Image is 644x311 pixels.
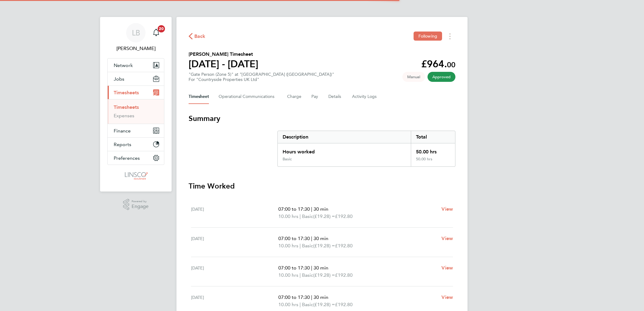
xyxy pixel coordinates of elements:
span: 10.00 hrs [278,272,298,278]
h3: Time Worked [189,181,455,191]
span: (£19.28) = [313,272,335,278]
span: View [441,265,453,271]
a: View [441,264,453,272]
span: View [441,206,453,212]
div: Description [278,131,411,143]
span: £192.80 [335,243,353,249]
button: Back [189,32,206,40]
span: 10.00 hrs [278,302,298,307]
span: £192.80 [335,272,353,278]
span: View [441,236,453,241]
span: This timesheet has been approved. [428,72,455,82]
span: 30 min [314,294,328,300]
span: Preferences [114,155,140,161]
a: View [441,294,453,301]
span: Timesheets [114,90,139,95]
span: | [300,213,301,219]
span: Basic [302,272,313,279]
span: Jobs [114,76,124,82]
span: 00 [447,60,455,69]
a: Powered byEngage [123,199,149,210]
button: Following [414,32,442,41]
div: [DATE] [191,294,278,308]
button: Pay [311,89,319,104]
div: 50.00 hrs [411,157,455,166]
button: Jobs [108,72,164,85]
span: 20 [158,25,165,32]
div: Summary [277,131,455,167]
span: Network [114,62,133,68]
div: Hours worked [278,143,411,157]
span: Basic [302,213,313,220]
span: (£19.28) = [313,213,335,219]
span: Engage [132,204,149,209]
span: 07:00 to 17:30 [278,236,310,241]
button: Reports [108,138,164,151]
h2: [PERSON_NAME] Timesheet [189,51,258,58]
span: 30 min [314,206,328,212]
div: Basic [283,157,292,162]
div: Total [411,131,455,143]
span: 30 min [314,265,328,271]
span: This timesheet was manually created. [402,72,425,82]
button: Finance [108,124,164,137]
span: 07:00 to 17:30 [278,265,310,271]
span: View [441,294,453,300]
span: (£19.28) = [313,302,335,307]
a: 20 [150,23,162,42]
span: LB [132,29,140,37]
span: Reports [114,142,131,147]
div: For "Countryside Properties UK Ltd" [189,77,334,82]
button: Operational Communications [219,89,277,104]
span: 30 min [314,236,328,241]
span: Powered by [132,199,149,204]
button: Charge [287,89,302,104]
span: | [300,243,301,249]
span: 10.00 hrs [278,243,298,249]
h3: Summary [189,114,455,123]
a: Expenses [114,113,134,119]
span: Lauren Butler [107,45,164,52]
button: Details [328,89,342,104]
div: Timesheets [108,99,164,124]
span: Basic [302,242,313,249]
div: [DATE] [191,264,278,279]
span: | [311,294,312,300]
span: Back [194,33,206,40]
span: £192.80 [335,302,353,307]
button: Timesheet [189,89,209,104]
div: "Gate Person (Zone 5)" at "[GEOGRAPHIC_DATA] ([GEOGRAPHIC_DATA])" [189,72,334,82]
div: [DATE] [191,235,278,249]
span: Finance [114,128,131,134]
span: 07:00 to 17:30 [278,294,310,300]
nav: Main navigation [100,17,172,192]
button: Timesheets [108,86,164,99]
a: Timesheets [114,104,139,110]
span: 07:00 to 17:30 [278,206,310,212]
button: Network [108,59,164,72]
span: | [311,265,312,271]
app-decimal: £964. [421,58,455,70]
a: LB[PERSON_NAME] [107,23,164,52]
h1: [DATE] - [DATE] [189,58,258,70]
div: [DATE] [191,206,278,220]
span: 10.00 hrs [278,213,298,219]
span: £192.80 [335,213,353,219]
span: | [300,302,301,307]
span: (£19.28) = [313,243,335,249]
button: Timesheets Menu [444,32,455,41]
a: View [441,206,453,213]
span: | [311,236,312,241]
span: Basic [302,301,313,308]
a: Go to home page [107,171,164,181]
button: Preferences [108,151,164,165]
img: linsco-logo-retina.png [123,171,148,181]
span: | [300,272,301,278]
span: | [311,206,312,212]
button: Activity Logs [352,89,377,104]
div: 50.00 hrs [411,143,455,157]
span: Following [418,33,437,39]
a: View [441,235,453,242]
